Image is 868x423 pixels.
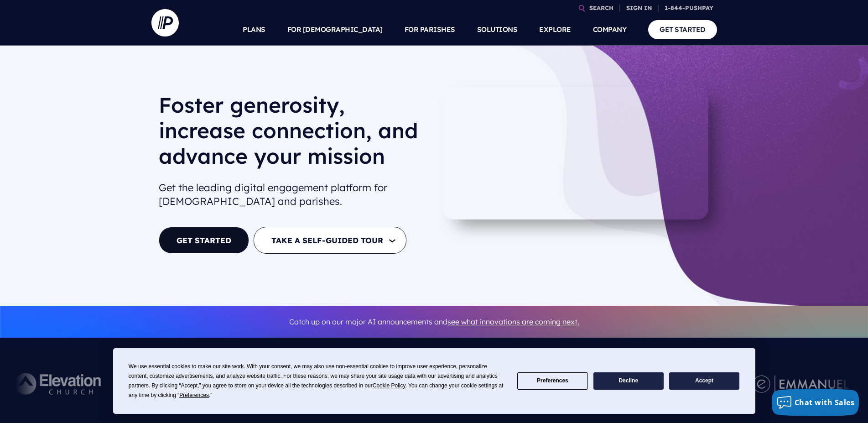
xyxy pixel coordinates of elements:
[669,372,739,390] button: Accept
[405,14,455,46] a: FOR PARISHES
[648,20,717,39] a: GET STARTED
[159,227,249,254] a: GET STARTED
[539,14,571,46] a: EXPLORE
[287,14,383,46] a: FOR [DEMOGRAPHIC_DATA]
[447,317,579,326] a: see what innovations are coming next.
[179,392,209,398] span: Preferences
[129,362,506,400] div: We use essential cookies to make our site work. With your consent, we may also use non-essential ...
[159,177,427,213] h2: Get the leading digital engagement platform for [DEMOGRAPHIC_DATA] and parishes.
[593,372,664,390] button: Decline
[113,348,755,414] div: Cookie Consent Prompt
[517,372,587,390] button: Preferences
[254,227,406,254] button: TAKE A SELF-GUIDED TOUR
[477,14,518,46] a: SOLUTIONS
[159,312,710,332] p: Catch up on our major AI announcements and
[593,14,627,46] a: COMPANY
[373,382,405,389] span: Cookie Policy
[243,14,265,46] a: PLANS
[159,92,427,176] h1: Foster generosity, increase connection, and advance your mission
[795,397,855,407] span: Chat with Sales
[772,389,859,416] button: Chat with Sales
